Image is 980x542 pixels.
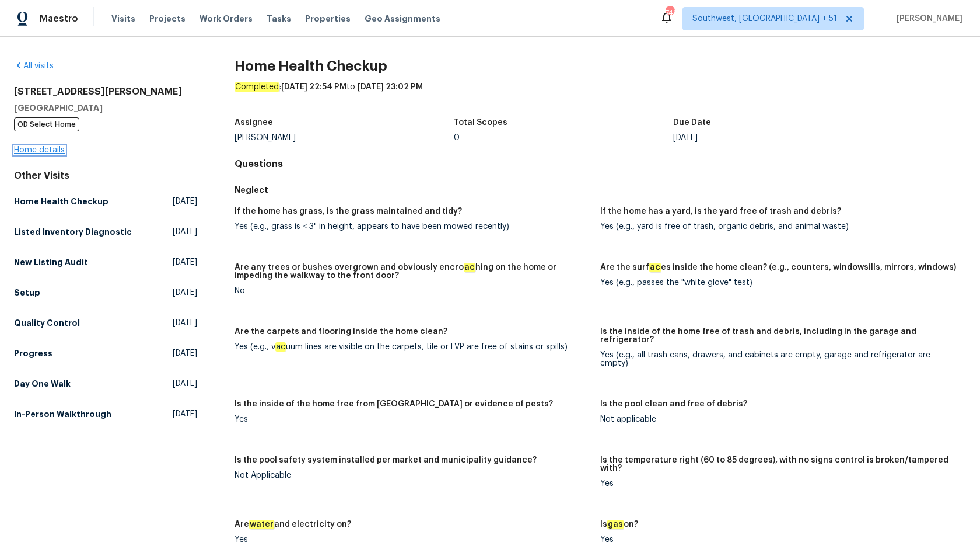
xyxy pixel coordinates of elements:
a: Day One Walk[DATE] [14,373,197,394]
h5: Day One Walk [14,378,71,390]
a: All visits [14,62,54,70]
span: [DATE] [173,226,197,238]
span: Southwest, [GEOGRAPHIC_DATA] + 51 [692,13,837,25]
h5: Quality Control [14,317,80,329]
h5: New Listing Audit [14,256,88,268]
div: 748 [666,7,674,19]
span: [DATE] [173,287,197,298]
h5: Are and electricity on? [235,520,351,529]
a: New Listing Audit[DATE] [14,252,197,273]
h5: Due Date [673,119,711,127]
h5: Is on? [600,520,638,529]
span: [DATE] [173,256,197,268]
div: Not Applicable [235,471,591,480]
h5: Setup [14,287,40,298]
span: Visits [111,13,135,25]
span: Projects [149,13,185,25]
h5: Listed Inventory Diagnostic [14,226,132,238]
h5: Assignee [235,119,273,127]
h5: Is the inside of the home free from [GEOGRAPHIC_DATA] or evidence of pests? [235,400,553,408]
h5: Progress [14,348,52,359]
div: Yes [600,480,957,488]
em: ac [275,342,286,352]
h5: Total Scopes [454,119,508,127]
div: [DATE] [673,134,892,142]
h5: Are any trees or bushes overgrown and obviously encro hing on the home or impeding the walkway to... [235,263,591,280]
em: Completed [235,82,279,92]
h5: Home Health Checkup [14,196,108,207]
h5: Are the carpets and flooring inside the home clean? [235,328,447,336]
span: [DATE] [173,408,197,420]
h2: [STREET_ADDRESS][PERSON_NAME] [14,86,197,98]
h5: If the home has a yard, is the yard free of trash and debris? [600,207,841,216]
a: Setup[DATE] [14,282,197,303]
div: Not applicable [600,415,957,423]
span: Geo Assignments [365,13,440,25]
h4: Questions [235,158,966,170]
span: Properties [305,13,351,25]
div: Other Visits [14,170,197,182]
span: [PERSON_NAME] [892,13,963,25]
a: Progress[DATE] [14,343,197,364]
a: Quality Control[DATE] [14,312,197,333]
div: Yes (e.g., all trash cans, drawers, and cabinets are empty, garage and refrigerator are empty) [600,351,957,367]
h5: Is the temperature right (60 to 85 degrees), with no signs control is broken/tampered with? [600,456,957,472]
a: Home details [14,146,65,154]
a: In-Person Walkthrough[DATE] [14,404,197,425]
div: Yes (e.g., grass is < 3" in height, appears to have been mowed recently) [235,223,591,231]
span: [DATE] 22:54 PM [281,83,346,91]
div: [PERSON_NAME] [235,134,454,142]
div: 0 [454,134,673,142]
div: Yes (e.g., v uum lines are visible on the carpets, tile or LVP are free of stains or spills) [235,343,591,351]
div: Yes (e.g., passes the "white glove" test) [600,279,957,287]
div: Yes [235,415,591,423]
em: ac [464,263,475,272]
h5: Is the pool clean and free of debris? [600,400,747,408]
h5: Is the pool safety system installed per market and municipality guidance? [235,456,537,464]
span: [DATE] [173,317,197,329]
span: [DATE] [173,348,197,359]
span: [DATE] 23:02 PM [358,83,423,91]
span: OD Select Home [14,117,79,131]
span: [DATE] [173,196,197,207]
em: gas [607,520,624,529]
h5: Are the surf es inside the home clean? (e.g., counters, windowsills, mirrors, windows) [600,263,956,272]
a: Listed Inventory Diagnostic[DATE] [14,221,197,242]
div: Yes (e.g., yard is free of trash, organic debris, and animal waste) [600,223,957,231]
span: Work Orders [199,13,253,25]
span: [DATE] [173,378,197,390]
div: No [235,287,591,295]
span: Maestro [40,13,78,25]
h5: [GEOGRAPHIC_DATA] [14,102,197,114]
span: Tasks [267,15,291,23]
a: Home Health Checkup[DATE] [14,191,197,212]
h5: In-Person Walkthrough [14,408,111,420]
em: ac [649,263,661,272]
em: water [249,520,274,529]
h5: Is the inside of the home free of trash and debris, including in the garage and refrigerator? [600,328,957,344]
h5: If the home has grass, is the grass maintained and tidy? [235,207,462,216]
div: : to [235,81,966,112]
h2: Home Health Checkup [235,60,966,72]
h5: Neglect [235,184,966,196]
